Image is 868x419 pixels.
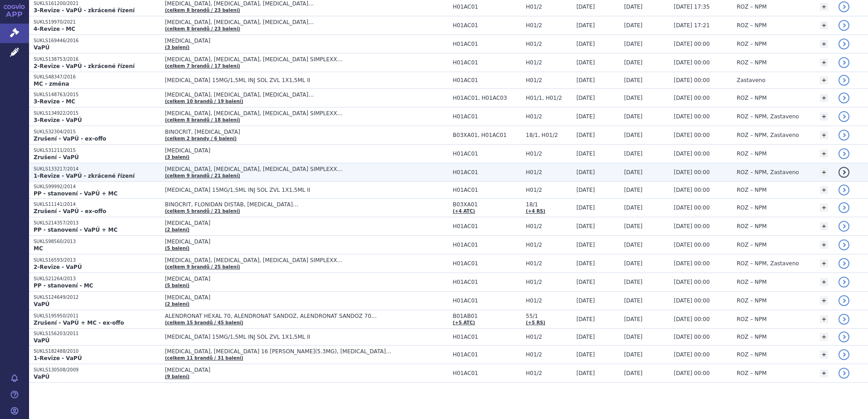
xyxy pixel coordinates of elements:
p: SUKLS98560/2013 [34,239,160,245]
a: + [820,259,828,268]
span: [DATE] [624,297,643,304]
a: (celkem 15 brandů / 45 balení) [165,320,243,325]
span: [MEDICAL_DATA] 15MG/1,5ML INJ SOL ZVL 1X1,5ML II [165,77,392,83]
span: [MEDICAL_DATA] [165,220,392,226]
span: [DATE] [577,4,595,10]
span: [DATE] [577,334,595,340]
span: [DATE] [577,223,595,229]
span: [DATE] 00:00 [674,187,710,193]
span: H01AC01 [453,4,521,10]
a: + [820,131,828,139]
p: SUKLS148763/2015 [34,92,160,98]
span: [DATE] [624,370,643,376]
span: [DATE] 00:00 [674,370,710,376]
a: (3 balení) [165,45,189,50]
a: + [820,315,828,323]
span: [DATE] 00:00 [674,316,710,322]
span: H01AC01 [453,223,521,229]
span: H01AC01 [453,370,521,376]
span: H01AC01 [453,151,521,157]
span: ALENDRONAT HEXAL 70, ALENDRONAT SANDOZ, ALENDRONAT SANDOZ 70… [165,313,392,319]
span: [MEDICAL_DATA] [165,38,392,44]
span: [DATE] 00:00 [674,95,710,101]
span: ROZ – NPM [737,205,767,211]
span: ROZ – NPM, Zastaveno [737,113,799,120]
strong: Zrušení - VaPÚ - ex-offo [34,136,106,142]
p: SUKLS133217/2014 [34,166,160,172]
a: (+4 RS) [526,209,545,214]
strong: MC [34,245,43,252]
span: [DATE] 00:00 [674,205,710,211]
a: + [820,204,828,212]
strong: 4-Revize - MC [34,26,75,32]
span: H01AC01 [453,113,521,120]
a: detail [838,295,849,306]
span: [DATE] 00:00 [674,260,710,267]
span: H01AC01 [453,351,521,358]
span: [DATE] [577,169,595,175]
span: 55/1 [526,313,572,319]
span: BINOCRIT, FLONIDAN DISTAB, [MEDICAL_DATA]… [165,201,392,208]
strong: PP - stanovení - MC [34,283,93,289]
p: SUKLS48347/2016 [34,74,160,80]
a: (+5 RS) [526,320,545,325]
span: [MEDICAL_DATA], [MEDICAL_DATA] 16 [PERSON_NAME](5.3MG), [MEDICAL_DATA] 36 [PERSON_NAME](12MG)… [165,348,392,355]
a: + [820,3,828,11]
span: H01AC01 [453,279,521,285]
strong: MC - změna [34,81,69,87]
span: [DATE] 00:00 [674,297,710,304]
span: [DATE] [577,132,595,138]
a: (celkem 8 brandů / 18 balení) [165,117,240,122]
span: [DATE] [624,260,643,267]
span: [DATE] [624,95,643,101]
span: [DATE] [624,187,643,193]
span: [DATE] [577,187,595,193]
span: ROZ – NPM [737,242,767,248]
span: H01AC01 [453,22,521,29]
a: (celkem 2 brandy / 6 balení) [165,136,237,141]
span: ROZ – NPM, Zastaveno [737,169,799,175]
span: [DATE] [577,242,595,248]
span: H01AC01, H01AC03 [453,95,521,101]
a: detail [838,221,849,232]
strong: 2-Revize - VaPÚ [34,264,82,270]
a: + [820,112,828,121]
span: H01AC01 [453,59,521,66]
span: [MEDICAL_DATA] [165,147,392,154]
a: + [820,297,828,305]
span: [MEDICAL_DATA] [165,276,392,282]
a: detail [838,314,849,325]
a: detail [838,202,849,213]
a: detail [838,93,849,103]
span: [DATE] [624,41,643,47]
strong: 1-Revize - VaPÚ [34,355,82,361]
span: H01/2 [526,22,572,29]
span: [DATE] 00:00 [674,59,710,66]
span: H01/2 [526,370,572,376]
span: [DATE] [577,113,595,120]
span: [DATE] [577,151,595,157]
a: + [820,186,828,194]
span: [MEDICAL_DATA], [MEDICAL_DATA], [MEDICAL_DATA] SIMPLEXX… [165,56,392,63]
p: SUKLS169446/2016 [34,38,160,44]
p: SUKLS182488/2010 [34,348,160,355]
span: H01AC01 [453,297,521,304]
span: H01AC01 [453,77,521,83]
span: H01AC01 [453,169,521,175]
span: H01/2 [526,59,572,66]
span: H01/2 [526,297,572,304]
span: [DATE] [624,113,643,120]
span: ROZ – NPM [737,187,767,193]
p: SUKLS31211/2015 [34,147,160,154]
a: + [820,150,828,158]
span: BINOCRIT, [MEDICAL_DATA] [165,129,392,135]
span: H01/2 [526,113,572,120]
span: [DATE] [577,279,595,285]
a: detail [838,277,849,287]
span: H01/2 [526,41,572,47]
span: Zastaveno [737,77,765,83]
a: (2 balení) [165,227,189,232]
span: H01/2 [526,187,572,193]
span: [DATE] 00:00 [674,334,710,340]
a: + [820,333,828,341]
